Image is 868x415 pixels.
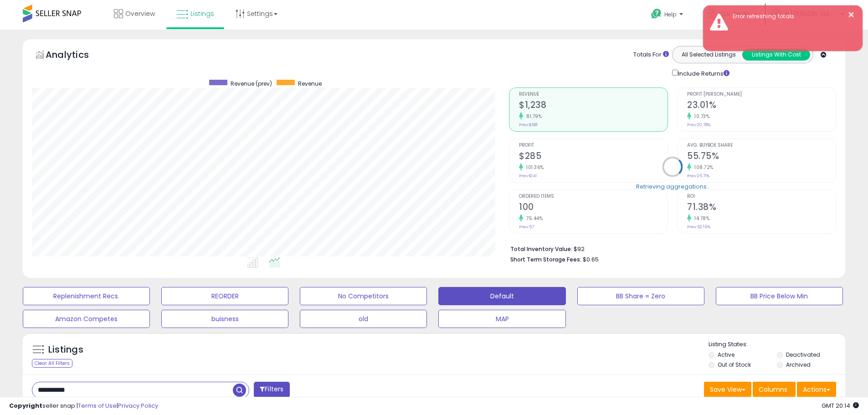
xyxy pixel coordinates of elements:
[48,343,83,356] h5: Listings
[822,401,859,410] span: 2025-08-13 20:14 GMT
[636,182,709,190] div: Retrieving aggregations..
[190,9,214,18] span: Listings
[847,9,855,20] button: ×
[718,351,734,359] label: Active
[644,1,692,30] a: Help
[718,361,751,369] label: Out of Stock
[231,80,272,87] span: Revenue (prev)
[9,402,158,410] div: seller snap | |
[633,51,669,59] div: Totals For
[742,49,810,61] button: Listings With Cost
[300,310,427,328] button: old
[726,12,856,21] div: Error refreshing totals
[759,385,787,394] span: Columns
[161,287,288,305] button: REORDER
[23,310,150,328] button: Amazon Competes
[709,340,845,349] p: Listing States:
[23,287,150,305] button: Replenishment Recs.
[753,382,796,397] button: Columns
[78,401,117,410] a: Terms of Use
[300,287,427,305] button: No Competitors
[675,49,743,61] button: All Selected Listings
[118,401,158,410] a: Privacy Policy
[9,401,42,410] strong: Copyright
[438,310,565,328] button: MAP
[577,287,704,305] button: BB Share = Zero
[32,359,72,368] div: Clear All Filters
[254,382,289,398] button: Filters
[786,361,811,369] label: Archived
[665,68,740,78] div: Include Returns
[651,8,662,20] i: Get Help
[125,9,155,18] span: Overview
[298,80,322,87] span: Revenue
[46,48,107,63] h5: Analytics
[161,310,288,328] button: buisness
[704,382,751,397] button: Save View
[438,287,565,305] button: Default
[797,382,836,397] button: Actions
[786,351,820,359] label: Deactivated
[664,10,677,18] span: Help
[716,287,843,305] button: BB Price Below Min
